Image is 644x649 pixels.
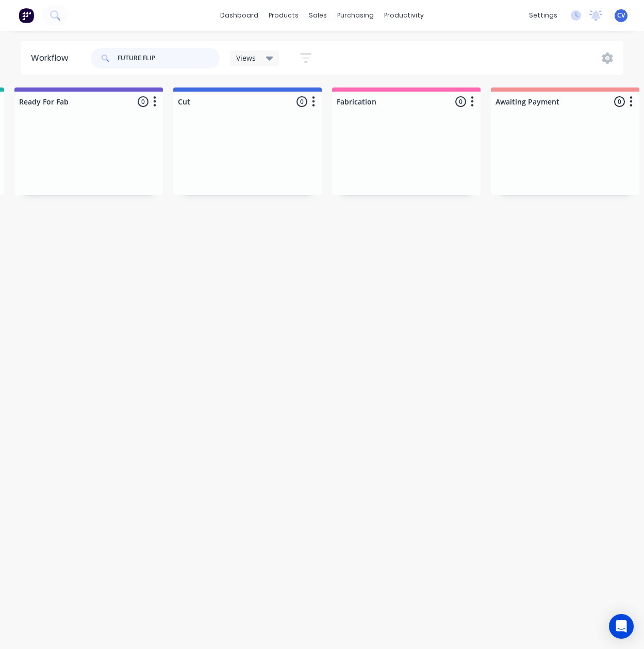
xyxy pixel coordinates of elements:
div: sales [304,8,332,23]
img: Factory [19,8,34,23]
div: productivity [379,8,429,23]
div: Open Intercom Messenger [609,614,634,639]
input: Search for orders... [118,48,220,68]
div: purchasing [332,8,379,23]
div: settings [524,8,563,23]
a: dashboard [215,8,263,23]
div: products [263,8,304,23]
span: CV [617,11,625,20]
span: Views [236,52,256,63]
div: Workflow [31,52,73,64]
